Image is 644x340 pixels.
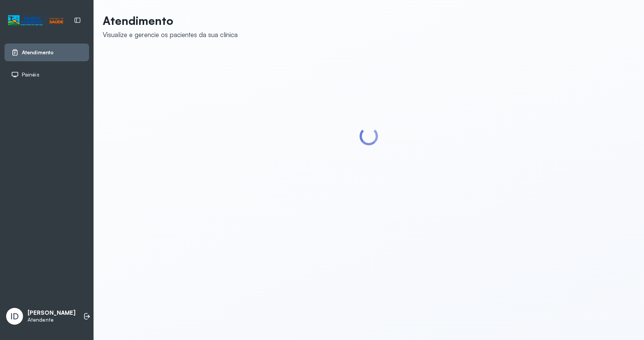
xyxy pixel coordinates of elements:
[28,309,76,317] p: [PERSON_NAME]
[22,72,39,78] span: Painéis
[103,14,238,28] p: Atendimento
[11,49,82,56] a: Atendimento
[103,31,238,39] div: Visualize e gerencie os pacientes da sua clínica
[22,49,54,56] span: Atendimento
[8,14,63,27] img: Logotipo do estabelecimento
[28,317,76,323] p: Atendente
